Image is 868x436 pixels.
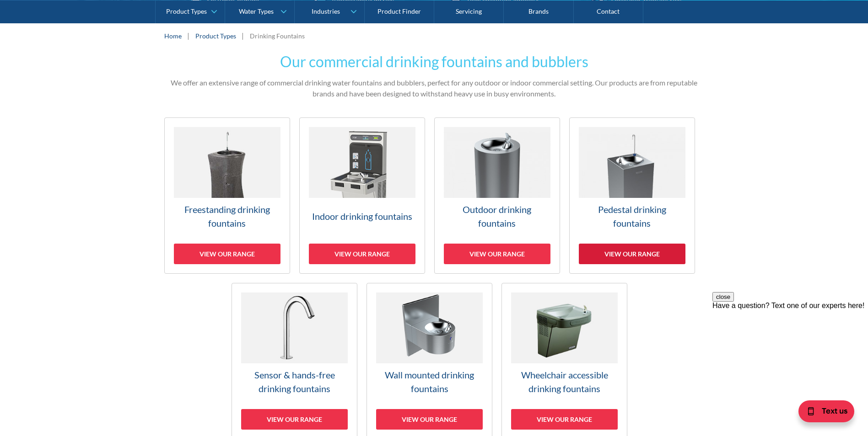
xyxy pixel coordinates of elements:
[511,409,618,430] div: View our range
[241,30,245,41] div: |
[239,7,274,15] div: Water Types
[164,77,704,99] p: We offer an extensive range of commercial drinking water fountains and bubblers, perfect for any ...
[312,7,340,15] div: Industries
[579,244,685,264] div: View our range
[434,117,560,274] a: Outdoor drinking fountainsView our range
[376,368,483,395] h3: Wall mounted drinking fountains
[164,51,704,73] h2: Our commercial drinking fountains and bubblers
[250,31,305,41] div: Drinking Fountains
[299,117,425,274] a: Indoor drinking fountainsView our range
[376,409,483,430] div: View our range
[309,244,415,264] div: View our range
[174,244,280,264] div: View our range
[511,368,618,395] h3: Wheelchair accessible drinking fountains
[444,244,550,264] div: View our range
[712,292,868,402] iframe: podium webchat widget prompt
[166,7,207,15] div: Product Types
[776,390,868,436] iframe: podium webchat widget bubble
[164,117,290,274] a: Freestanding drinking fountainsView our range
[241,409,348,430] div: View our range
[444,202,550,230] h3: Outdoor drinking fountains
[195,31,236,41] a: Product Types
[164,31,182,41] a: Home
[174,202,280,230] h3: Freestanding drinking fountains
[569,117,695,274] a: Pedestal drinking fountainsView our range
[309,209,415,223] h3: Indoor drinking fountains
[186,30,191,41] div: |
[241,368,348,395] h3: Sensor & hands-free drinking fountains
[579,202,685,230] h3: Pedestal drinking fountains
